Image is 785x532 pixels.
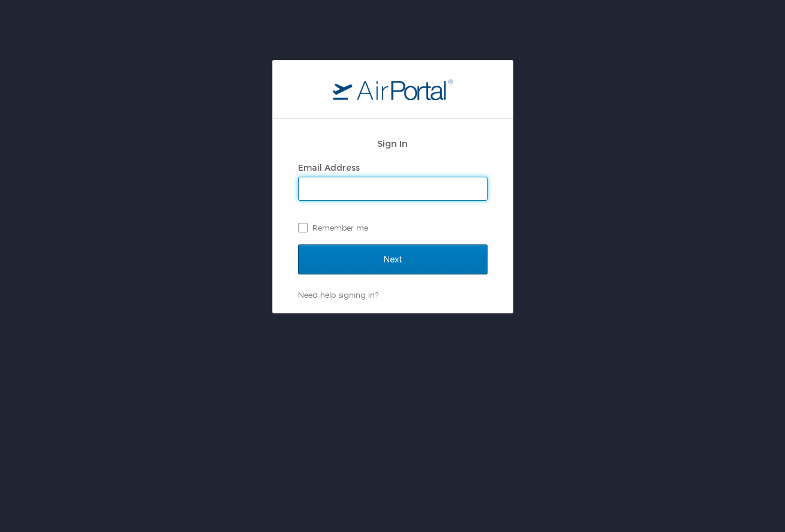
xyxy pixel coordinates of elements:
h2: Sign In [298,137,488,150]
a: Need help signing in? [298,290,378,300]
label: Email Address [298,162,360,173]
input: Next [298,244,488,274]
img: logo [333,78,453,100]
label: Remember me [298,219,488,237]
